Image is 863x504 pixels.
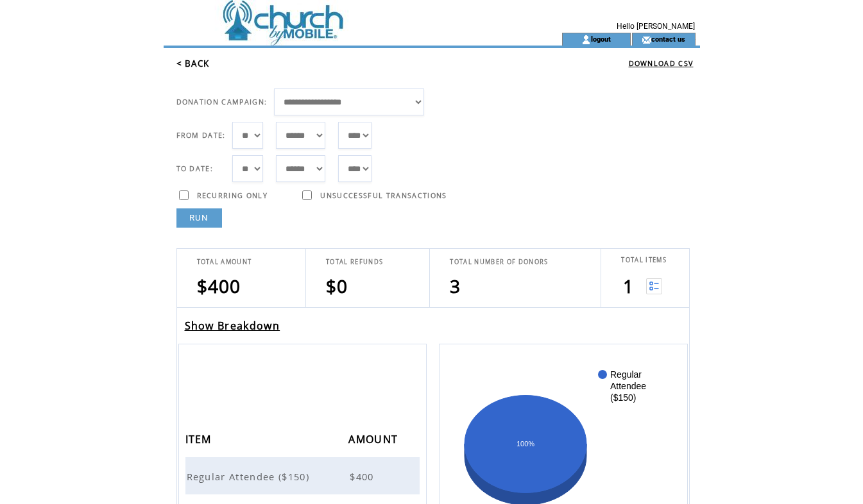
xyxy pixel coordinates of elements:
[517,440,534,448] text: 100%
[176,97,268,106] span: DONATION CAMPAIGN:
[176,208,222,228] a: RUN
[617,22,695,31] span: Hello [PERSON_NAME]
[185,429,215,453] span: ITEM
[176,58,210,69] a: < BACK
[197,258,252,266] span: TOTAL AMOUNT
[610,381,646,391] text: Attendee
[623,274,634,298] span: 1
[176,164,214,173] span: TO DATE:
[621,256,667,264] span: TOTAL ITEMS
[326,258,383,266] span: TOTAL REFUNDS
[642,35,651,45] img: contact_us_icon.gif
[450,274,461,298] span: 3
[348,435,401,442] a: AMOUNT
[185,435,215,442] a: ITEM
[629,59,694,68] a: DOWNLOAD CSV
[610,392,636,403] text: ($150)
[591,35,611,43] a: logout
[651,35,685,43] a: contact us
[646,278,662,294] img: View list
[197,191,268,200] span: RECURRING ONLY
[320,191,447,200] span: UNSUCCESSFUL TRANSACTIONS
[610,369,642,380] text: Regular
[350,470,377,483] span: $400
[348,429,401,453] span: AMOUNT
[187,469,313,481] a: Regular Attendee ($150)
[185,319,280,333] a: Show Breakdown
[187,470,313,483] span: Regular Attendee ($150)
[326,274,348,298] span: $0
[176,131,226,140] span: FROM DATE:
[581,35,591,45] img: account_icon.gif
[450,258,548,266] span: TOTAL NUMBER OF DONORS
[197,274,241,298] span: $400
